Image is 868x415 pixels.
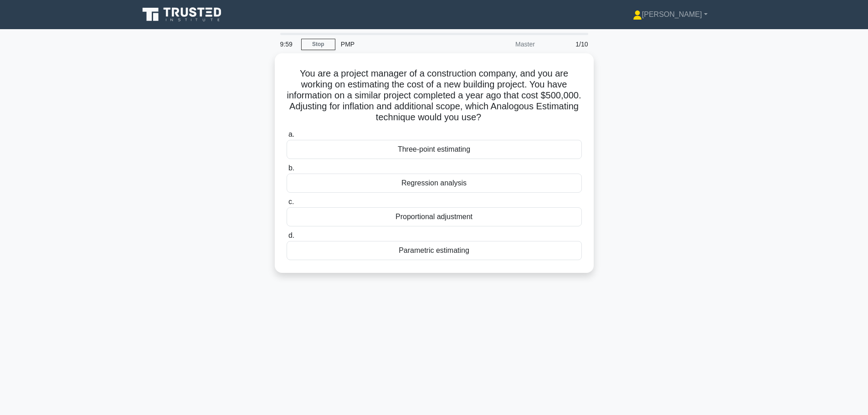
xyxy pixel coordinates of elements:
[287,241,582,260] div: Parametric estimating
[288,198,294,205] span: c.
[287,207,582,226] div: Proportional adjustment
[288,130,294,138] span: a.
[286,68,583,123] h5: You are a project manager of a construction company, and you are working on estimating the cost o...
[301,39,335,50] a: Stop
[461,35,540,53] div: Master
[540,35,594,53] div: 1/10
[275,35,301,53] div: 9:59
[287,174,582,193] div: Regression analysis
[611,5,729,24] a: [PERSON_NAME]
[335,35,461,53] div: PMP
[288,164,294,172] span: b.
[287,140,582,159] div: Three-point estimating
[288,231,294,239] span: d.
